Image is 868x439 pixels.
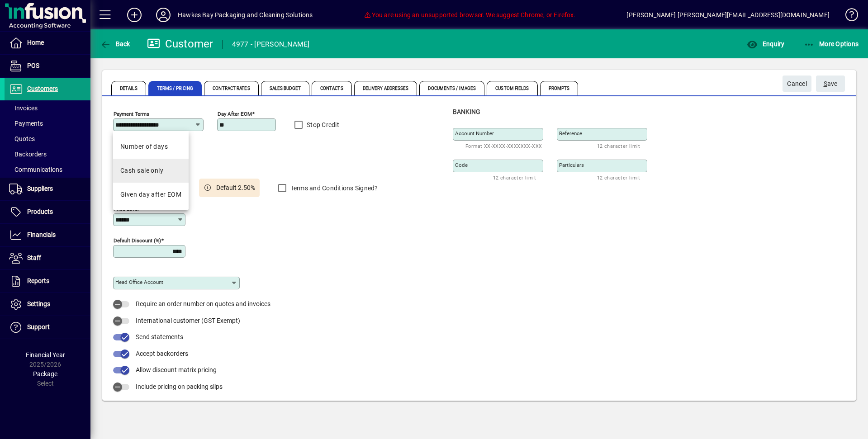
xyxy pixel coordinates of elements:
a: Payments [5,116,90,131]
span: Send statements [136,333,183,340]
div: Number of days [120,142,168,151]
span: Include pricing on packing slips [136,383,223,390]
span: Home [27,39,44,46]
mat-option: Cash sale only [113,159,189,183]
label: Stop Credit [305,120,339,129]
span: Delivery Addresses [354,81,417,95]
span: International customer (GST Exempt) [136,317,240,324]
span: Require an order number on quotes and invoices [136,300,270,307]
button: Enquiry [745,36,787,52]
span: Cancel [787,76,807,91]
span: Package [33,370,57,378]
mat-label: Head Office Account [115,279,163,285]
app-page-header-button: Back [90,36,140,52]
span: Suppliers [27,185,53,192]
button: Cancel [783,76,811,92]
span: Communications [9,166,62,173]
button: Save [816,76,845,92]
span: Details [111,81,146,95]
span: Back [100,40,130,47]
a: Quotes [5,131,90,146]
span: S [824,80,827,87]
span: Financial Year [26,351,65,359]
mat-option: Number of days [113,135,189,159]
a: Backorders [5,146,90,162]
span: Customers [27,85,58,92]
span: Products [27,208,53,215]
a: Support [5,316,90,339]
a: Staff [5,247,90,269]
a: Financials [5,224,90,246]
a: POS [5,55,90,77]
div: Cash sale only [120,166,163,175]
span: Invoices [9,104,38,112]
span: Backorders [9,151,47,158]
div: 4977 - [PERSON_NAME] [232,37,310,52]
mat-label: Day after EOM [218,111,252,117]
span: You are using an unsupported browser. We suggest Chrome, or Firefox. [364,11,575,19]
div: [PERSON_NAME] [PERSON_NAME][EMAIL_ADDRESS][DOMAIN_NAME] [626,8,830,22]
span: Quotes [9,135,35,142]
mat-label: Payment Terms [114,111,149,117]
span: Contacts [312,81,352,95]
mat-label: Code [455,162,468,168]
span: Banking [453,108,480,115]
span: Financials [27,231,56,238]
a: Products [5,201,90,223]
span: Allow discount matrix pricing [136,366,217,373]
mat-hint: 12 character limit [597,172,640,183]
span: POS [27,62,39,69]
div: Customer [147,37,213,51]
a: Home [5,32,90,54]
span: Documents / Images [419,81,484,95]
a: Knowledge Base [839,2,857,31]
a: Reports [5,270,90,293]
button: Add [120,7,149,23]
span: Support [27,323,50,330]
span: Accept backorders [136,350,188,357]
span: Enquiry [747,40,784,47]
span: Payments [9,120,43,127]
button: Back [98,36,133,52]
span: Prompts [540,81,579,95]
button: Profile [149,7,178,23]
span: More Options [804,40,859,47]
span: Default 2.50% [216,183,255,193]
label: Terms and Conditions Signed? [289,184,378,193]
mat-label: Account number [455,130,494,137]
mat-label: Default Discount (%) [114,237,161,244]
mat-hint: Format XX-XXXX-XXXXXXX-XXX [465,141,542,151]
span: Settings [27,300,50,307]
span: Sales Budget [261,81,309,95]
span: Custom Fields [487,81,537,95]
button: More Options [802,36,861,52]
mat-label: Reference [559,130,582,137]
mat-label: Particulars [559,162,584,168]
span: Contract Rates [204,81,258,95]
div: Given day after EOM [120,190,181,199]
mat-option: Given day after EOM [113,183,189,207]
div: Hawkes Bay Packaging and Cleaning Solutions [178,8,313,22]
span: Terms / Pricing [148,81,202,95]
a: Communications [5,162,90,177]
a: Suppliers [5,178,90,200]
a: Settings [5,293,90,316]
mat-hint: 12 character limit [597,141,640,151]
span: Reports [27,277,49,284]
mat-hint: 12 character limit [493,172,536,183]
span: Staff [27,254,41,261]
span: ave [824,76,838,91]
a: Invoices [5,100,90,116]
